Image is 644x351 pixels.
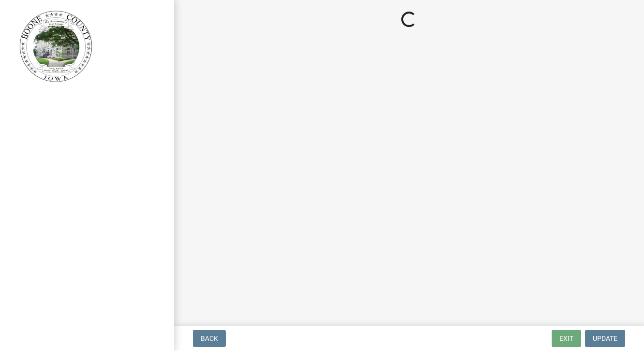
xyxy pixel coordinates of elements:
img: Boone County, Iowa [19,10,93,83]
button: Exit [552,330,581,347]
button: Update [585,330,625,347]
span: Back [201,335,218,342]
button: Back [193,330,226,347]
span: Update [593,335,617,342]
